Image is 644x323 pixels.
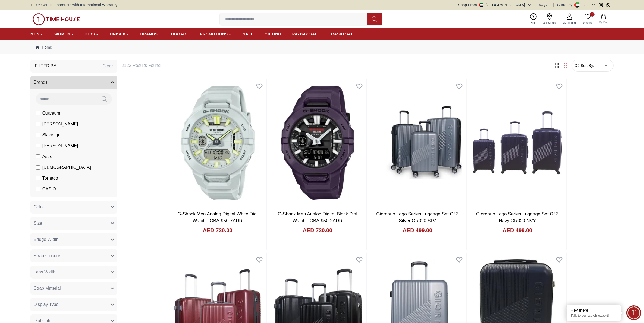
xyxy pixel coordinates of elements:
input: Tornado [36,176,40,180]
span: PAYDAY SALE [292,31,320,37]
span: WOMEN [54,31,70,37]
span: CASIO SALE [331,31,356,37]
a: CASIO SALE [331,29,356,39]
a: MEN [30,29,43,39]
span: Help [529,21,539,25]
h4: AED 730.00 [203,227,233,234]
a: Our Stores [540,12,559,26]
span: PROMOTIONS [200,31,228,37]
span: | [588,2,589,8]
a: G-Shock Men Analog Digital Black Dial Watch - GBA-950-2ADR [278,211,357,224]
a: Giordano Logo Series Luggage Set Of 3 Silver GR020.SLV [376,211,458,224]
input: CASIO [36,187,40,191]
a: KIDS [85,29,99,39]
h4: AED 730.00 [303,227,332,234]
span: Lens Width [34,269,55,275]
a: PAYDAY SALE [292,29,320,39]
a: Facebook [592,3,596,7]
input: Slazenger [36,133,40,137]
a: GIFTING [265,29,281,39]
span: UNISEX [110,31,125,37]
a: G-Shock Men Analog Digital White Dial Watch - GBA-950-7ADR [178,211,258,224]
input: [PERSON_NAME] [36,122,40,126]
span: My Bag [597,20,610,24]
span: Brands [34,79,48,86]
span: Display Type [34,301,58,308]
p: Talk to our watch expert! [571,314,617,318]
button: Shop From[GEOGRAPHIC_DATA] [458,2,532,8]
button: Bridge Width [30,233,117,246]
span: LUGGAGE [169,31,189,37]
h6: 2122 Results Found [122,62,548,69]
span: Strap Closure [34,253,60,259]
a: Help [527,12,540,26]
h4: AED 499.00 [503,227,532,234]
button: Lens Width [30,266,117,279]
span: 0 [590,12,595,17]
nav: Breadcrumb [30,40,614,54]
div: Currency [557,2,575,8]
a: UNISEX [110,29,129,39]
a: PROMOTIONS [200,29,232,39]
span: [DEMOGRAPHIC_DATA] [42,164,91,171]
span: Slazenger [42,132,62,138]
span: BRANDS [140,31,158,37]
a: Instagram [599,3,603,7]
div: Hey there! [571,308,617,313]
button: Size [30,217,117,230]
span: | [553,2,554,8]
span: GIFTING [265,31,281,37]
span: Tornado [42,175,58,182]
span: Color [34,204,44,210]
span: MEN [30,31,39,37]
input: Astro [36,154,40,159]
img: United Arab Emirates [479,3,483,7]
img: ... [33,13,80,25]
span: Our Stores [541,21,558,25]
button: Strap Material [30,282,117,295]
span: KIDS [85,31,95,37]
button: Brands [30,76,117,89]
a: SALE [243,29,254,39]
a: Whatsapp [606,3,610,7]
img: G-Shock Men Analog Digital Black Dial Watch - GBA-950-2ADR [269,79,366,206]
img: G-Shock Men Analog Digital White Dial Watch - GBA-950-7ADR [169,79,266,206]
span: CASIO [42,186,56,192]
div: Chat Widget [626,305,641,320]
span: CITIZEN [42,197,59,203]
span: 100% Genuine products with International Warranty [30,2,117,8]
button: My Bag [596,13,611,25]
span: Sort By: [580,63,594,68]
input: [PERSON_NAME] [36,144,40,148]
a: LUGGAGE [169,29,189,39]
span: [PERSON_NAME] [42,143,78,149]
button: Color [30,201,117,214]
span: | [535,2,536,8]
button: Strap Closure [30,249,117,262]
span: Astro [42,153,52,160]
h4: AED 499.00 [403,227,432,234]
a: 0Wishlist [580,12,596,26]
span: My Account [560,21,579,25]
span: Size [34,220,42,227]
span: Quantum [42,110,60,117]
button: العربية [539,2,549,8]
span: [PERSON_NAME] [42,121,78,127]
h3: Filter By [35,63,56,69]
a: BRANDS [140,29,158,39]
span: SALE [243,31,254,37]
button: Sort By: [574,63,594,68]
button: Display Type [30,298,117,311]
input: Quantum [36,111,40,115]
img: Giordano Logo Series Luggage Set Of 3 Navy GR020.NVY [469,79,566,206]
div: Clear [103,63,113,69]
a: WOMEN [54,29,74,39]
span: Bridge Width [34,236,59,243]
span: Wishlist [581,21,595,25]
img: Giordano Logo Series Luggage Set Of 3 Silver GR020.SLV [369,79,466,206]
